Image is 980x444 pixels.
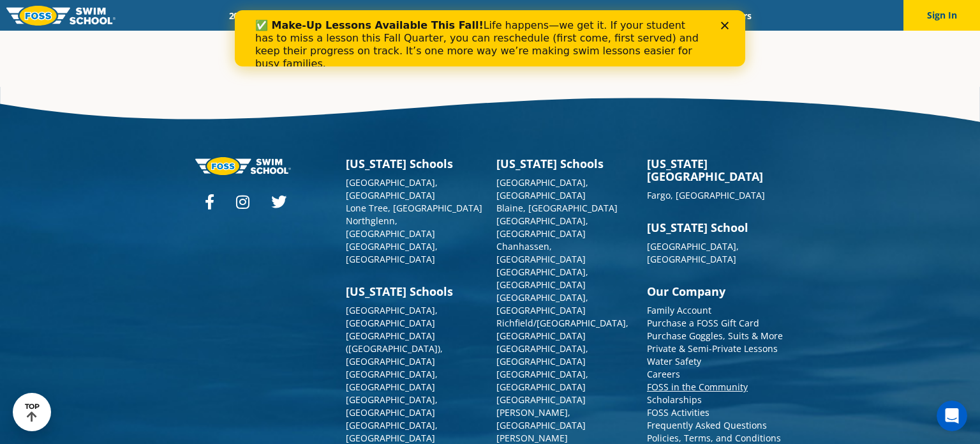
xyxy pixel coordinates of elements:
[346,202,482,214] a: Lone Tree, [GEOGRAPHIC_DATA]
[496,317,628,342] a: Richfield/[GEOGRAPHIC_DATA], [GEOGRAPHIC_DATA]
[496,215,588,240] a: [GEOGRAPHIC_DATA], [GEOGRAPHIC_DATA]
[346,240,438,265] a: [GEOGRAPHIC_DATA], [GEOGRAPHIC_DATA]
[6,6,115,26] img: FOSS Swim School Logo
[346,285,484,298] h3: [US_STATE] Schools
[346,176,438,201] a: [GEOGRAPHIC_DATA], [GEOGRAPHIC_DATA]
[709,10,762,22] a: Careers
[346,394,438,418] a: [GEOGRAPHIC_DATA], [GEOGRAPHIC_DATA]
[647,394,702,406] a: Scholarships
[235,10,745,66] iframe: Intercom live chat banner
[496,202,618,214] a: Blaine, [GEOGRAPHIC_DATA]
[496,266,588,291] a: [GEOGRAPHIC_DATA], [GEOGRAPHIC_DATA]
[647,419,767,431] a: Frequently Asked Questions
[25,402,40,422] div: TOP
[346,330,443,367] a: [GEOGRAPHIC_DATA] ([GEOGRAPHIC_DATA]), [GEOGRAPHIC_DATA]
[496,291,588,316] a: [GEOGRAPHIC_DATA], [GEOGRAPHIC_DATA]
[534,10,669,22] a: Swim Like [PERSON_NAME]
[297,10,351,22] a: Schools
[647,221,785,234] h3: [US_STATE] School
[647,368,680,380] a: Careers
[669,10,709,22] a: Blog
[647,157,785,183] h3: [US_STATE][GEOGRAPHIC_DATA]
[647,342,778,355] a: Private & Semi-Private Lessons
[647,330,783,342] a: Purchase Goggles, Suits & More
[463,10,535,22] a: About FOSS
[195,157,291,174] img: Foss-logo-horizontal-white.svg
[20,9,249,21] b: ✅ Make-Up Lessons Available This Fall!
[496,394,586,431] a: [GEOGRAPHIC_DATA][PERSON_NAME], [GEOGRAPHIC_DATA]
[346,304,438,329] a: [GEOGRAPHIC_DATA], [GEOGRAPHIC_DATA]
[496,157,634,170] h3: [US_STATE] Schools
[218,10,297,22] a: 2025 Calendar
[496,368,588,393] a: [GEOGRAPHIC_DATA], [GEOGRAPHIC_DATA]
[346,419,438,444] a: [GEOGRAPHIC_DATA], [GEOGRAPHIC_DATA]
[647,381,748,393] a: FOSS in the Community
[647,317,759,329] a: Purchase a FOSS Gift Card
[496,240,586,265] a: Chanhassen, [GEOGRAPHIC_DATA]
[351,10,463,22] a: Swim Path® Program
[647,432,781,444] a: Policies, Terms, and Conditions
[486,11,499,19] div: Close
[647,189,765,201] a: Fargo, [GEOGRAPHIC_DATA]
[647,304,711,316] a: Family Account
[496,342,588,367] a: [GEOGRAPHIC_DATA], [GEOGRAPHIC_DATA]
[647,240,739,265] a: [GEOGRAPHIC_DATA], [GEOGRAPHIC_DATA]
[937,401,967,431] iframe: Intercom live chat
[346,215,435,240] a: Northglenn, [GEOGRAPHIC_DATA]
[20,9,470,60] div: Life happens—we get it. If your student has to miss a lesson this Fall Quarter, you can reschedul...
[647,355,701,367] a: Water Safety
[346,368,438,393] a: [GEOGRAPHIC_DATA], [GEOGRAPHIC_DATA]
[496,176,588,201] a: [GEOGRAPHIC_DATA], [GEOGRAPHIC_DATA]
[647,406,709,418] a: FOSS Activities
[647,285,785,298] h3: Our Company
[346,157,484,170] h3: [US_STATE] Schools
